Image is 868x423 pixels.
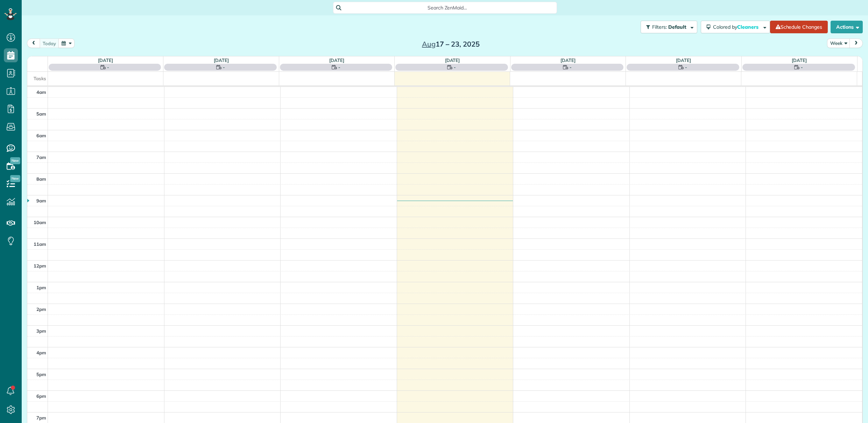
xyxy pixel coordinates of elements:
[713,24,761,30] span: Colored by
[831,21,863,33] button: Actions
[36,176,46,182] span: 8am
[36,133,46,138] span: 6am
[36,393,46,399] span: 6pm
[36,198,46,203] span: 9am
[36,372,46,377] span: 5pm
[34,241,46,247] span: 11am
[407,40,494,48] h2: 17 – 23, 2025
[40,39,59,48] button: today
[214,57,229,63] a: [DATE]
[36,285,46,290] span: 1pm
[329,57,344,63] a: [DATE]
[27,39,40,48] button: prev
[652,24,667,30] span: Filters:
[10,175,20,182] span: New
[676,57,691,63] a: [DATE]
[36,154,46,160] span: 7am
[36,306,46,312] span: 2pm
[701,21,770,33] button: Colored byCleaners
[685,64,687,71] span: -
[36,111,46,117] span: 5am
[668,24,687,30] span: Default
[98,57,113,63] a: [DATE]
[10,157,20,164] span: New
[801,64,803,71] span: -
[770,21,828,33] a: Schedule Changes
[338,64,340,71] span: -
[107,64,109,71] span: -
[737,24,760,30] span: Cleaners
[827,39,850,48] button: Week
[36,350,46,355] span: 4pm
[454,64,456,71] span: -
[445,57,460,63] a: [DATE]
[36,89,46,95] span: 4am
[34,263,46,269] span: 12pm
[36,328,46,334] span: 3pm
[34,220,46,225] span: 10am
[849,39,863,48] button: next
[36,415,46,421] span: 7pm
[422,40,436,48] span: Aug
[560,57,576,63] a: [DATE]
[792,57,807,63] a: [DATE]
[637,21,697,33] a: Filters: Default
[34,76,46,81] span: Tasks
[223,64,225,71] span: -
[570,64,572,71] span: -
[641,21,697,33] button: Filters: Default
